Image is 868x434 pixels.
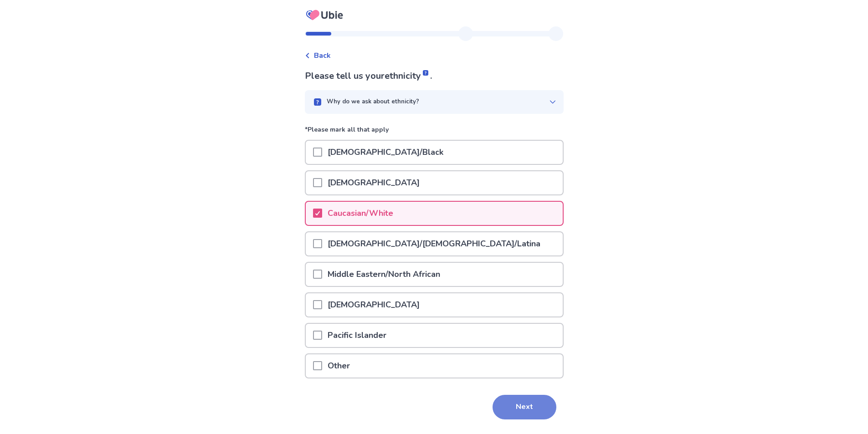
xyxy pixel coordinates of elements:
p: [DEMOGRAPHIC_DATA] [322,171,425,194]
span: Back [314,50,331,61]
p: [DEMOGRAPHIC_DATA]/[DEMOGRAPHIC_DATA]/Latina [322,232,546,255]
p: Other [322,354,355,378]
p: [DEMOGRAPHIC_DATA]/Black [322,141,449,164]
p: Middle Eastern/North African [322,263,446,286]
p: [DEMOGRAPHIC_DATA] [322,293,425,317]
p: Please tell us your . [305,69,564,83]
button: Next [493,395,556,419]
span: ethnicity [385,70,430,82]
p: *Please mark all that apply [305,125,564,140]
p: Caucasian/White [322,202,399,225]
p: Why do we ask about ethnicity? [327,97,419,107]
p: Pacific Islander [322,324,392,347]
